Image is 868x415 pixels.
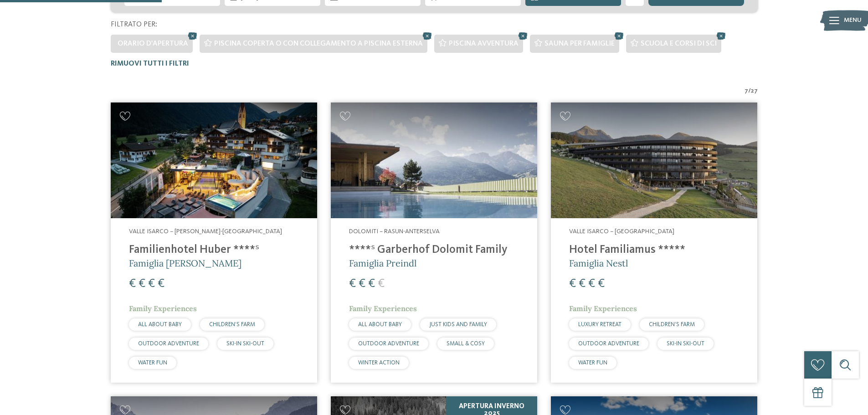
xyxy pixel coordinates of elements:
[209,322,255,328] span: CHILDREN’S FARM
[748,87,751,96] span: /
[569,257,628,269] span: Famiglia Nestl
[139,278,145,290] span: €
[378,278,385,290] span: €
[331,102,537,219] img: Cercate un hotel per famiglie? Qui troverete solo i migliori!
[111,60,189,67] span: Rimuovi tutti i filtri
[214,40,423,47] span: Piscina coperta o con collegamento a piscina esterna
[129,257,241,269] span: Famiglia [PERSON_NAME]
[129,278,136,290] span: €
[226,341,264,347] span: SKI-IN SKI-OUT
[588,278,595,290] span: €
[578,322,621,328] span: LUXURY RETREAT
[569,304,637,313] span: Family Experiences
[449,40,519,47] span: Piscina avventura
[598,278,605,290] span: €
[118,40,188,47] span: Orario d'apertura
[578,341,639,347] span: OUTDOOR ADVENTURE
[649,322,695,328] span: CHILDREN’S FARM
[569,278,576,290] span: €
[148,278,155,290] span: €
[544,40,615,47] span: Sauna per famiglie
[111,102,317,219] img: Cercate un hotel per famiglie? Qui troverete solo i migliori!
[349,304,417,313] span: Family Experiences
[745,87,748,96] span: 7
[349,257,416,269] span: Famiglia Preindl
[138,322,182,328] span: ALL ABOUT BABY
[551,102,757,219] img: Cercate un hotel per famiglie? Qui troverete solo i migliori!
[158,278,164,290] span: €
[641,40,717,47] span: Scuola e corsi di sci
[129,228,282,235] span: Valle Isarco – [PERSON_NAME]-[GEOGRAPHIC_DATA]
[569,228,674,235] span: Valle Isarco – [GEOGRAPHIC_DATA]
[349,278,356,290] span: €
[138,341,199,347] span: OUTDOOR ADVENTURE
[368,278,375,290] span: €
[579,278,586,290] span: €
[359,278,365,290] span: €
[129,304,197,313] span: Family Experiences
[578,360,607,366] span: WATER FUN
[349,243,519,257] h4: ****ˢ Garberhof Dolomit Family
[358,322,402,328] span: ALL ABOUT BABY
[129,243,299,257] h4: Familienhotel Huber ****ˢ
[667,341,704,347] span: SKI-IN SKI-OUT
[111,21,157,28] span: Filtrato per:
[358,341,419,347] span: OUTDOOR ADVENTURE
[751,87,758,96] span: 27
[358,360,400,366] span: WINTER ACTION
[447,341,485,347] span: SMALL & COSY
[429,322,487,328] span: JUST KIDS AND FAMILY
[331,102,537,383] a: Cercate un hotel per famiglie? Qui troverete solo i migliori! Dolomiti – Rasun-Anterselva ****ˢ G...
[111,102,317,383] a: Cercate un hotel per famiglie? Qui troverete solo i migliori! Valle Isarco – [PERSON_NAME]-[GEOGR...
[551,102,757,383] a: Cercate un hotel per famiglie? Qui troverete solo i migliori! Valle Isarco – [GEOGRAPHIC_DATA] Ho...
[138,360,167,366] span: WATER FUN
[349,228,440,235] span: Dolomiti – Rasun-Anterselva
